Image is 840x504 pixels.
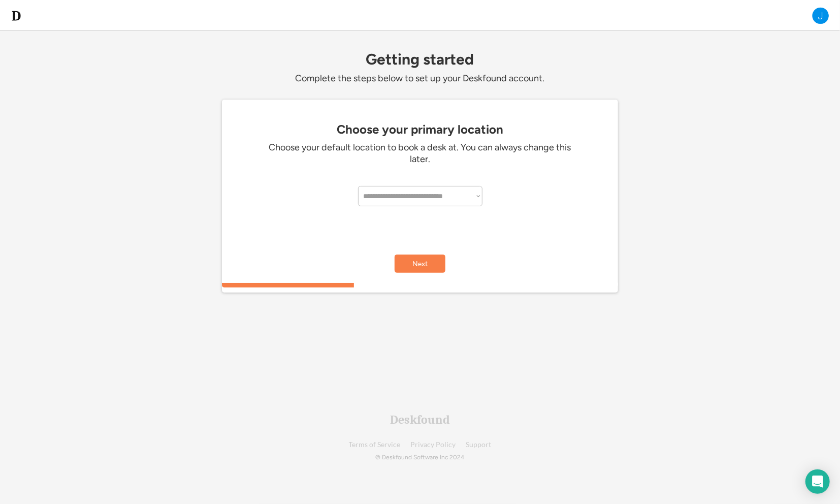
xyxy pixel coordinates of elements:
img: J.png [812,7,830,25]
div: Choose your primary location [227,122,613,137]
a: Support [466,441,492,449]
a: Terms of Service [349,441,401,449]
div: Complete the steps below to set up your Deskfound account. [222,73,618,84]
img: d-whitebg.png [10,10,22,22]
a: Privacy Policy [411,441,456,449]
div: Deskfound [390,414,450,426]
button: Next [395,255,445,273]
div: Open Intercom Messenger [805,469,830,494]
div: 33.3333333333333% [224,283,620,288]
div: Getting started [222,51,618,68]
div: Choose your default location to book a desk at. You can always change this later. [268,142,572,166]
